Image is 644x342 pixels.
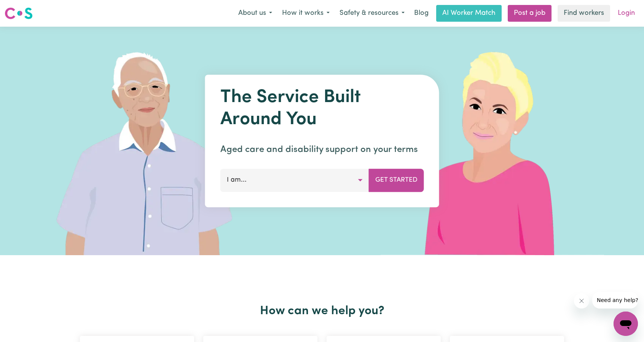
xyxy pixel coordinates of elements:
p: Aged care and disability support on your terms [220,143,424,157]
button: I am... [220,169,369,192]
iframe: Button to launch messaging window [614,312,638,336]
a: Blog [410,5,433,22]
img: Careseekers logo [5,6,33,20]
h1: The Service Built Around You [220,87,424,131]
button: Get Started [369,169,424,192]
a: AI Worker Match [436,5,502,22]
a: Post a job [508,5,552,22]
h2: How can we help you? [75,304,569,318]
span: Need any help? [5,5,46,11]
iframe: Message from company [592,292,638,308]
a: Login [613,5,639,22]
button: About us [233,5,277,21]
a: Careseekers logo [5,5,33,22]
button: How it works [277,5,335,21]
a: Find workers [558,5,610,22]
iframe: Close message [574,293,589,308]
button: Safety & resources [335,5,410,21]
